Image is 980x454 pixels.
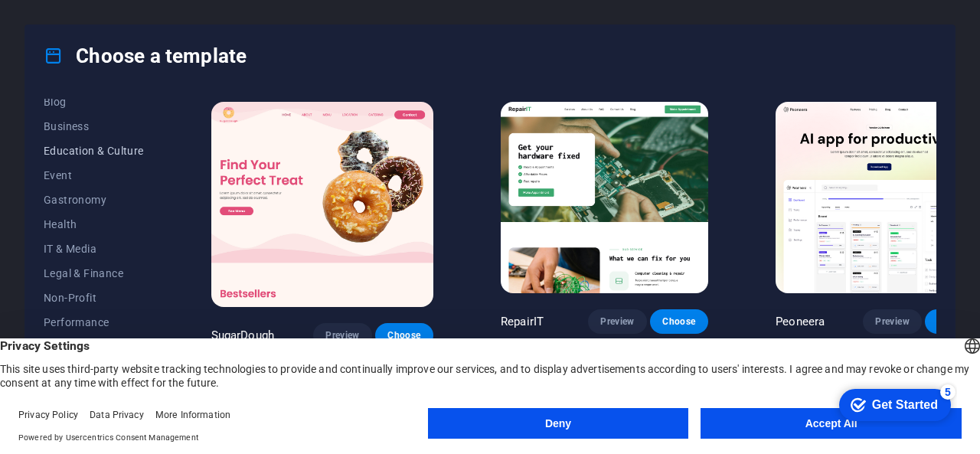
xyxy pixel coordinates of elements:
[863,309,921,334] button: Preview
[44,145,144,157] span: Education & Culture
[44,44,247,68] h4: Choose a template
[600,315,634,328] span: Preview
[44,194,144,206] span: Gastronomy
[44,286,144,310] button: Non-Profit
[44,267,144,279] span: Legal & Finance
[44,139,144,163] button: Education & Culture
[211,102,433,307] img: SugarDough
[44,335,144,359] button: Portfolio
[375,323,433,348] button: Choose
[12,8,124,40] div: Get Started 5 items remaining, 0% complete
[44,243,144,255] span: IT & Media
[44,292,144,304] span: Non-Profit
[44,237,144,261] button: IT & Media
[44,169,144,181] span: Event
[44,96,144,108] span: Blog
[45,17,111,31] div: Get Started
[501,314,544,329] p: RepairIT
[44,310,144,335] button: Performance
[650,309,708,334] button: Choose
[44,261,144,286] button: Legal & Finance
[44,212,144,237] button: Health
[44,120,144,132] span: Business
[44,90,144,114] button: Blog
[44,316,144,328] span: Performance
[44,188,144,212] button: Gastronomy
[325,329,359,341] span: Preview
[387,329,421,341] span: Choose
[211,328,274,343] p: SugarDough
[875,315,909,328] span: Preview
[44,218,144,230] span: Health
[588,309,646,334] button: Preview
[501,102,708,293] img: RepairIT
[776,314,825,329] p: Peoneera
[113,3,129,18] div: 5
[44,114,144,139] button: Business
[44,163,144,188] button: Event
[313,323,371,348] button: Preview
[662,315,696,328] span: Choose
